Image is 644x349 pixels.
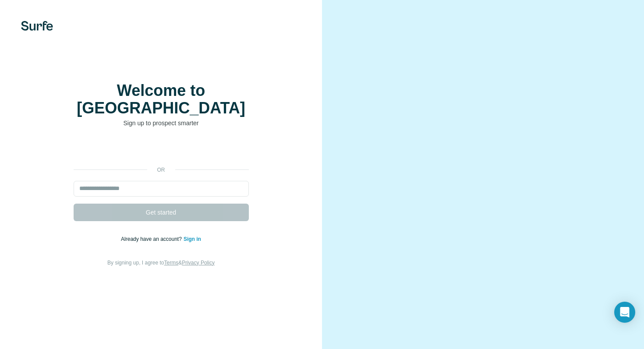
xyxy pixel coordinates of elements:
[121,236,184,242] span: Already have an account?
[184,236,201,242] a: Sign in
[74,119,249,127] p: Sign up to prospect smarter
[74,82,249,117] h1: Welcome to [GEOGRAPHIC_DATA]
[164,260,179,266] a: Terms
[69,141,253,160] iframe: Sign in with Google Button
[147,166,175,174] p: or
[182,260,215,266] a: Privacy Policy
[614,302,635,323] div: Open Intercom Messenger
[107,260,215,266] span: By signing up, I agree to &
[21,21,53,31] img: Surfe's logo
